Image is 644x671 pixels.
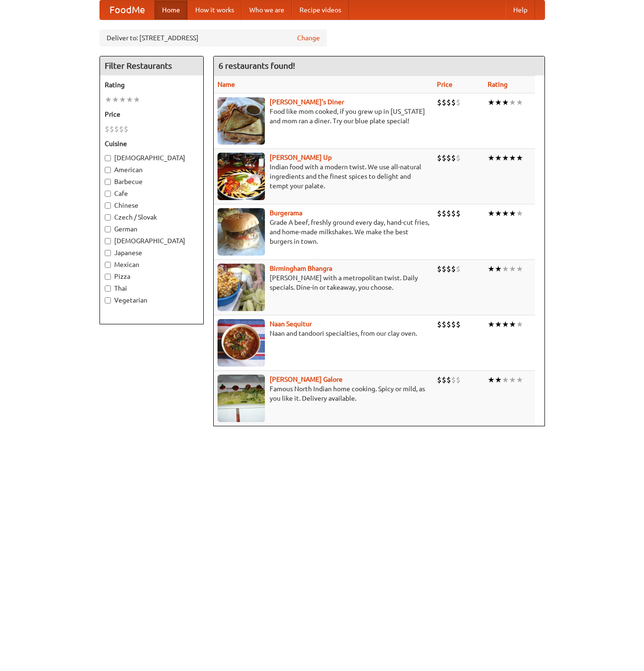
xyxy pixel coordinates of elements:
[488,375,495,385] li: ★
[218,107,429,126] p: Food like mom cooked, if you grew up in [US_STATE] and mom ran a diner. Try our blue plate special!
[446,264,451,274] li: $
[105,110,199,119] h5: Price
[105,272,199,281] label: Pizza
[105,248,199,257] label: Japanese
[218,273,429,292] p: [PERSON_NAME] with a metropolitan twist. Daily specials. Dine-in or takeaway, you choose.
[502,208,509,219] li: ★
[451,97,456,108] li: $
[100,0,154,19] a: FoodMe
[446,97,451,108] li: $
[105,191,111,197] input: Cafe
[218,153,265,200] img: curryup.jpg
[100,29,327,46] div: Deliver to: [STREET_ADDRESS]
[516,264,523,274] li: ★
[442,375,446,385] li: $
[509,375,516,385] li: ★
[488,264,495,274] li: ★
[109,124,114,134] li: $
[502,319,509,330] li: ★
[442,208,446,219] li: $
[495,153,502,163] li: ★
[105,155,111,161] input: [DEMOGRAPHIC_DATA]
[488,81,508,88] a: Rating
[446,208,451,219] li: $
[105,238,111,244] input: [DEMOGRAPHIC_DATA]
[488,319,495,330] li: ★
[506,0,535,19] a: Help
[119,94,126,105] li: ★
[456,208,461,219] li: $
[495,264,502,274] li: ★
[105,202,111,209] input: Chinese
[105,224,199,234] label: German
[105,262,111,268] input: Mexican
[270,154,332,161] a: [PERSON_NAME] Up
[297,33,320,43] a: Change
[105,212,199,222] label: Czech / Slovak
[218,218,429,246] p: Grade A beef, freshly ground every day, hand-cut fries, and home-made milkshakes. We make the bes...
[270,376,343,383] a: [PERSON_NAME] Galore
[270,98,344,106] a: [PERSON_NAME]'s Diner
[105,167,111,173] input: American
[456,319,461,330] li: $
[105,177,199,186] label: Barbecue
[218,81,235,88] a: Name
[516,97,523,108] li: ★
[105,139,199,148] h5: Cuisine
[105,189,199,198] label: Cafe
[456,97,461,108] li: $
[509,208,516,219] li: ★
[509,319,516,330] li: ★
[218,162,429,191] p: Indian food with a modern twist. We use all-natural ingredients and the finest spices to delight ...
[105,297,111,303] input: Vegetarian
[105,153,199,163] label: [DEMOGRAPHIC_DATA]
[218,375,265,422] img: currygalore.jpg
[451,208,456,219] li: $
[456,264,461,274] li: $
[270,209,302,217] a: Burgerama
[437,375,442,385] li: $
[495,375,502,385] li: ★
[437,208,442,219] li: $
[446,375,451,385] li: $
[242,0,292,19] a: Who we are
[495,319,502,330] li: ★
[105,165,199,175] label: American
[516,319,523,330] li: ★
[451,319,456,330] li: $
[502,97,509,108] li: ★
[502,375,509,385] li: ★
[218,319,265,367] img: naansequitur.jpg
[105,226,111,232] input: German
[105,80,199,90] h5: Rating
[105,260,199,269] label: Mexican
[509,264,516,274] li: ★
[188,0,242,19] a: How it works
[437,319,442,330] li: $
[516,375,523,385] li: ★
[509,97,516,108] li: ★
[437,264,442,274] li: $
[114,124,119,134] li: $
[105,284,199,293] label: Thai
[502,153,509,163] li: ★
[495,208,502,219] li: ★
[133,94,140,105] li: ★
[509,153,516,163] li: ★
[105,124,109,134] li: $
[105,295,199,305] label: Vegetarian
[451,264,456,274] li: $
[105,179,111,185] input: Barbecue
[218,208,265,256] img: burgerama.jpg
[105,214,111,221] input: Czech / Slovak
[119,124,124,134] li: $
[105,201,199,210] label: Chinese
[456,153,461,163] li: $
[488,153,495,163] li: ★
[270,320,312,328] b: Naan Sequitur
[270,265,332,272] a: Birmingham Bhangra
[218,384,429,403] p: Famous North Indian home cooking. Spicy or mild, as you like it. Delivery available.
